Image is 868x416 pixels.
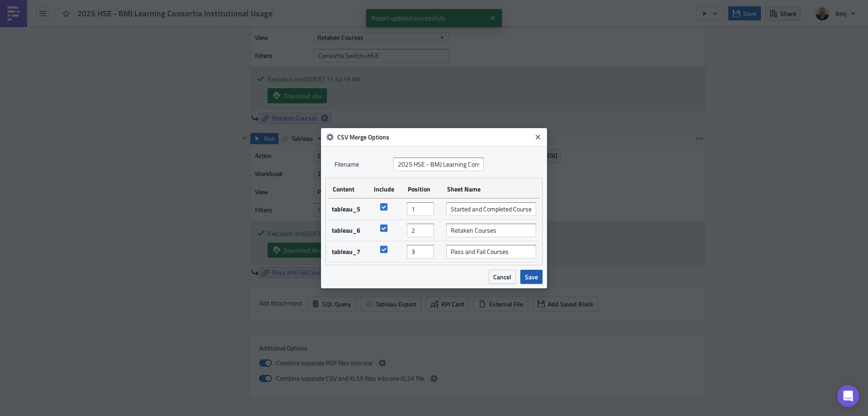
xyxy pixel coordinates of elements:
[328,198,369,220] td: tableau_5
[335,158,389,171] label: Filenam﻿e
[493,272,511,282] span: Cancel
[403,181,443,198] th: Position
[489,270,516,284] button: Cancel
[369,181,403,198] th: Include
[531,130,545,144] button: Close
[443,181,540,198] th: Sheet Name
[337,133,532,141] h6: CSV Merge Options
[328,181,369,198] th: Content
[837,385,859,407] div: Open Intercom Messenger
[328,220,369,241] td: tableau_6
[393,158,484,171] input: merge CSV filename
[328,241,369,262] td: tableau_7
[520,270,542,284] button: Save
[4,4,432,11] body: Rich Text Area. Press ALT-0 for help.
[525,272,538,282] span: Save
